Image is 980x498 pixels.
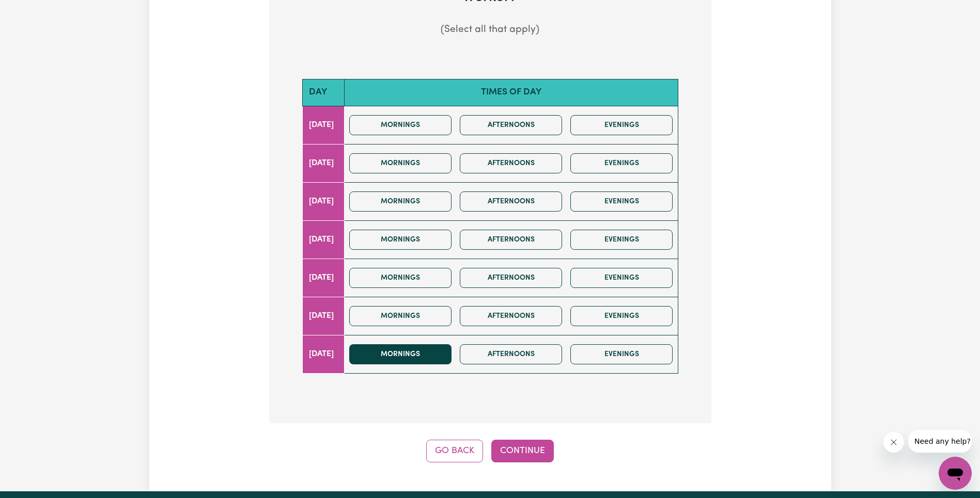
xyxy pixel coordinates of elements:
td: [DATE] [302,182,345,220]
button: Afternoons [460,115,562,135]
iframe: Message from company [908,430,972,453]
th: Times of day [345,79,678,106]
button: Mornings [349,268,452,288]
button: Afternoons [460,230,562,250]
iframe: Close message [883,432,904,453]
button: Evenings [570,268,673,288]
button: Mornings [349,344,452,364]
button: Evenings [570,344,673,364]
button: Mornings [349,115,452,135]
button: Evenings [570,230,673,250]
button: Evenings [570,153,673,173]
p: (Select all that apply) [286,23,695,38]
td: [DATE] [302,144,345,182]
button: Evenings [570,306,673,326]
th: Day [302,79,345,106]
button: Mornings [349,306,452,326]
button: Afternoons [460,344,562,364]
button: Go Back [426,440,483,462]
button: Afternoons [460,191,562,212]
button: Mornings [349,230,452,250]
button: Evenings [570,115,673,135]
button: Mornings [349,191,452,212]
button: Afternoons [460,268,562,288]
td: [DATE] [302,259,345,297]
td: [DATE] [302,106,345,144]
button: Mornings [349,153,452,173]
td: [DATE] [302,220,345,259]
button: Afternoons [460,153,562,173]
td: [DATE] [302,297,345,335]
button: Evenings [570,191,673,212]
button: Continue [491,440,554,462]
iframe: Button to launch messaging window [939,457,972,490]
button: Afternoons [460,306,562,326]
td: [DATE] [302,335,345,373]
